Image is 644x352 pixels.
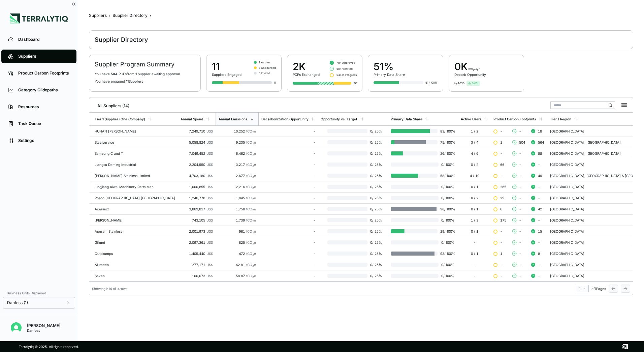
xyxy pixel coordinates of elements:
[246,196,256,200] span: tCO e
[519,252,521,256] span: -
[246,163,256,167] span: tCO e
[218,151,256,155] div: 6,462
[261,140,315,144] div: -
[500,163,504,167] span: 66
[252,209,254,212] sub: 2
[519,207,521,211] span: -
[336,73,357,77] span: 544 In Progress
[252,220,254,223] sub: 2
[218,129,256,133] div: 10,252
[18,104,70,110] div: Resources
[353,81,357,85] div: 2K
[246,207,256,211] span: tCO e
[493,117,536,121] div: Product Carbon Footprints
[519,174,521,178] span: -
[538,174,542,178] span: 49
[293,60,320,72] div: 2K
[112,13,148,18] div: Supplier Directory
[206,174,213,178] span: US$
[218,240,256,244] div: 825
[206,129,213,133] span: US$
[261,263,315,267] div: -
[95,129,175,133] div: HUNAN [PERSON_NAME]
[181,218,213,222] div: 743,105
[246,129,256,133] span: tCO e
[18,87,70,93] div: Category Glidepaths
[461,207,488,211] div: 0 / 1
[206,229,213,233] span: US$
[261,196,315,200] div: -
[246,274,256,278] span: tCO e
[181,185,213,189] div: 1,000,855
[92,287,127,291] div: Showing 1 - 14 of 14 rows
[439,185,455,189] span: 0 / 100 %
[461,274,488,278] div: -
[439,218,455,222] span: 0 / 100 %
[252,275,254,278] sub: 2
[261,207,315,211] div: -
[261,151,315,155] div: -
[181,151,213,155] div: 7,049,452
[218,207,256,211] div: 1,758
[538,129,542,133] span: 18
[252,186,254,189] sub: 2
[95,174,175,178] div: [PERSON_NAME] Stainless Limited
[3,289,75,297] div: Business Units Displayed
[579,287,586,291] div: 1
[500,207,502,211] span: 6
[519,185,521,189] span: -
[218,140,256,144] div: 9,235
[500,140,502,144] span: 1
[18,121,70,126] div: Task Queue
[95,60,195,68] h2: Supplier Program Summary
[92,100,129,109] div: All Suppliers (14)
[95,151,175,155] div: Samsung C and T
[261,252,315,256] div: -
[519,151,521,155] span: -
[519,229,521,233] span: -
[261,229,315,233] div: -
[150,13,151,18] span: ›
[246,218,256,222] span: tCO e
[367,207,385,211] span: 0 / 25 %
[439,240,455,244] span: 0 / 100 %
[109,13,110,18] span: ›
[95,79,195,83] p: You have engaged Suppliers
[95,72,195,76] p: You have PCF s from Supplier awaiting approval
[261,185,315,189] div: -
[454,60,486,72] div: 0 K
[367,218,385,222] span: 0 / 25 %
[500,274,502,278] span: -
[591,287,606,291] span: of 1 Pages
[246,263,256,267] span: tCO e
[538,185,540,189] span: -
[438,229,455,233] span: 29 / 100 %
[95,240,175,244] div: Gillmet
[461,240,488,244] div: -
[246,240,256,244] span: tCO e
[461,218,488,222] div: 1 / 3
[461,185,488,189] div: 0 / 1
[252,264,254,267] sub: 2
[95,263,175,267] div: Alumeco
[95,229,175,233] div: Aperam Stainless
[367,140,385,144] span: 0 / 25 %
[461,151,488,155] div: 4 / 6
[367,252,385,256] span: 0 / 25 %
[367,229,385,233] span: 0 / 25 %
[261,163,315,167] div: -
[111,72,118,76] span: 504
[11,322,22,333] img: Victoria Odoma
[206,151,213,155] span: US$
[367,196,385,200] span: 0 / 25 %
[135,72,137,76] span: 1
[367,263,385,267] span: 0 / 25 %
[538,163,540,167] span: -
[374,72,405,77] div: Primary Data Share
[27,323,60,328] div: [PERSON_NAME]
[519,196,521,200] span: -
[500,129,502,133] span: -
[259,71,270,75] span: 6 Invited
[461,140,488,144] div: 3 / 4
[181,274,213,278] div: 100,073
